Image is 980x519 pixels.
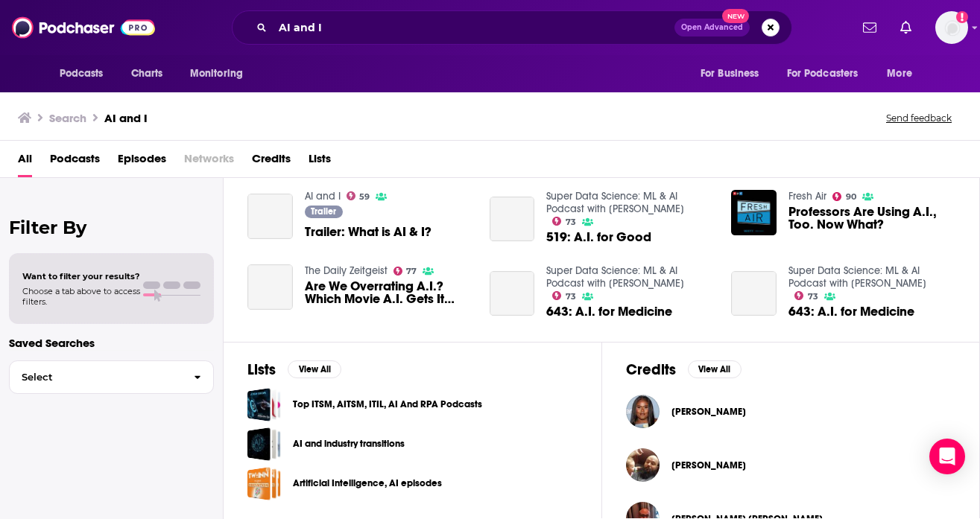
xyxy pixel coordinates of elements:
span: Are We Overrating A.I.? Which Movie A.I. Gets It Right? [DATE] [305,280,472,305]
span: Monitoring [190,63,243,84]
div: Search podcasts, credits, & more... [232,10,792,45]
a: Trailer: What is AI & I? [305,226,431,238]
span: 73 [566,219,576,226]
span: 59 [359,194,370,200]
svg: Add a profile image [956,11,968,23]
span: Logged in as CommsPodchaser [935,11,968,44]
span: 90 [846,194,856,200]
span: Want to filter your results? [22,271,140,281]
a: Podcasts [50,147,100,177]
a: Super Data Science: ML & AI Podcast with Jon Krohn [546,264,684,290]
button: Show profile menu [935,11,968,44]
a: Aiyana Ishmael [626,395,660,428]
a: Super Data Science: ML & AI Podcast with Jon Krohn [546,190,684,215]
a: All [18,147,32,177]
a: Artificial Intelligence, AI episodes [293,475,442,491]
span: For Podcasters [787,63,859,84]
span: Choose a tab above to access filters. [22,286,140,307]
a: 77 [393,267,417,276]
a: Professors Are Using A.I., Too. Now What? [788,206,955,231]
span: Charts [131,63,163,84]
span: Networks [184,147,234,177]
button: View All [288,360,341,378]
a: Top ITSM, AITSM, ITIL, AI And RPA Podcasts [293,396,482,413]
h2: Filter By [9,217,214,238]
input: Search podcasts, credits, & more... [273,16,674,39]
h2: Credits [626,360,676,379]
button: open menu [180,60,262,88]
a: CreditsView All [626,360,742,379]
a: A.I. Miller [671,459,746,471]
span: Podcasts [60,63,104,84]
a: Top ITSM, AITSM, ITIL, AI And RPA Podcasts [247,388,281,421]
span: [PERSON_NAME] [671,406,746,418]
button: Send feedback [882,112,956,124]
a: AI and industry transitions [293,436,405,452]
a: Trailer: What is AI & I? [247,194,293,239]
a: 643: A.I. for Medicine [546,305,672,318]
span: Open Advanced [681,24,743,31]
a: 73 [794,291,818,300]
button: open menu [876,60,931,88]
span: 73 [808,293,818,300]
a: 90 [832,192,856,201]
a: Super Data Science: ML & AI Podcast with Jon Krohn [788,264,926,290]
img: Professors Are Using A.I., Too. Now What? [731,190,777,235]
button: Open AdvancedNew [674,19,750,36]
a: Fresh Air [788,190,826,203]
a: 519: A.I. for Good [546,231,651,243]
button: A.I. MillerA.I. Miller [626,442,956,489]
span: Trailer [311,207,336,216]
p: Saved Searches [9,336,214,350]
button: open menu [777,60,880,88]
img: A.I. Miller [626,448,660,482]
a: Credits [252,147,291,177]
span: For Business [701,63,759,84]
a: Show notifications dropdown [857,15,882,40]
a: 643: A.I. for Medicine [731,271,777,316]
a: 73 [552,291,576,300]
span: 77 [406,268,417,275]
button: Select [9,360,214,394]
h3: Search [49,111,86,125]
span: Select [10,372,182,382]
a: AI and industry transitions [247,427,281,461]
button: Aiyana IshmaelAiyana Ishmael [626,388,956,436]
img: Podchaser - Follow, Share and Rate Podcasts [12,13,155,42]
a: Are We Overrating A.I.? Which Movie A.I. Gets It Right? 09.26.23 [305,280,472,305]
a: Artificial Intelligence, AI episodes [247,467,281,500]
img: User Profile [935,11,968,44]
a: 73 [552,217,576,226]
button: open menu [49,60,123,88]
a: Show notifications dropdown [894,15,917,40]
a: 59 [347,191,370,200]
a: 643: A.I. for Medicine [788,305,914,318]
a: Episodes [118,147,166,177]
a: Charts [121,60,172,88]
span: [PERSON_NAME] [671,459,746,471]
h3: AI and I [104,111,148,125]
span: 73 [566,293,576,300]
span: More [887,63,912,84]
a: 519: A.I. for Good [490,197,535,242]
h2: Lists [247,360,276,379]
div: Open Intercom Messenger [929,439,965,474]
a: AI and I [305,190,341,203]
a: Aiyana Ishmael [671,406,746,418]
a: Lists [309,147,331,177]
